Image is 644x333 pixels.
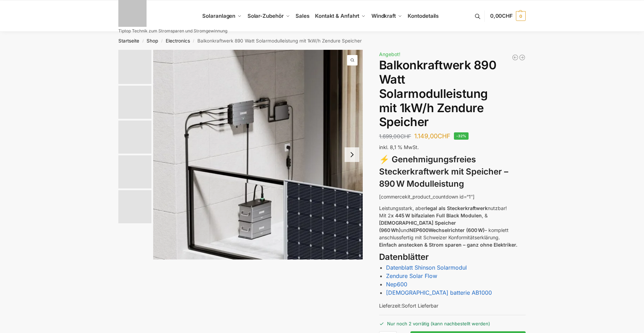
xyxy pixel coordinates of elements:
[379,58,526,129] h1: Balkonkraftwerk 890 Watt Solarmodulleistung mit 1kW/h Zendure Speicher
[386,264,467,271] a: Datenblatt Shinson Solarmodul
[386,281,407,288] a: Nep600
[118,50,151,84] img: Zendure-solar-flow-Batteriespeicher für Balkonkraftwerke
[490,13,513,19] span: 0,00
[118,38,139,44] a: Startseite
[147,38,158,44] a: Shop
[118,121,151,154] img: Maysun
[118,190,151,223] img: nep-microwechselrichter-600w
[414,132,450,140] bdi: 1.149,00
[139,38,147,44] span: /
[490,6,526,26] a: 0,00CHF 0
[379,303,438,309] span: Lieferzeit:
[315,13,359,19] span: Kontakt & Anfahrt
[405,0,441,32] a: Kontodetails
[379,51,400,57] span: Angebot!
[391,212,482,218] strong: x 445 W bifazialen Full Black Modulen
[379,144,419,150] span: inkl. 8,1 % MwSt.
[158,38,165,44] span: /
[512,54,519,61] a: Balkonkraftwerk 890 Watt Solarmodulleistung mit 2kW/h Zendure Speicher
[386,272,437,279] a: Zendure Solar Flow
[519,54,526,61] a: Steckerkraftwerk mit 4 KW Speicher und 8 Solarmodulen mit 3600 Watt
[379,154,526,190] h3: ⚡ Genehmigungsfreies Steckerkraftwerk mit Speicher – 890 W Modulleistung
[438,132,450,140] span: CHF
[166,38,190,44] a: Electronics
[118,29,227,33] p: Tiptop Technik zum Stromsparen und Stromgewinnung
[312,0,369,32] a: Kontakt & Anfahrt
[379,315,526,327] p: Nur noch 2 vorrätig (kann nachbestellt werden)
[502,13,513,19] span: CHF
[293,0,312,32] a: Sales
[409,227,485,233] strong: NEP600Wechselrichter (600 W)
[153,50,363,260] a: Znedure solar flow Batteriespeicher fuer BalkonkraftwerkeZnedure solar flow Batteriespeicher fuer...
[402,303,438,309] span: Sofort Lieferbar
[371,13,396,19] span: Windkraft
[379,133,411,140] bdi: 1.699,00
[296,13,309,19] span: Sales
[408,13,439,19] span: Kontodetails
[454,132,469,140] span: -32%
[379,242,517,248] strong: Einfach anstecken & Strom sparen – ganz ohne Elektriker.
[118,86,151,119] img: Anschlusskabel-3meter_schweizer-stecker
[426,205,488,211] strong: legal als Steckerkraftwerk
[379,204,526,248] p: Leistungsstark, aber nutzbar! Mit 2 , & und – komplett anschlussfertig mit Schweizer Konformitäts...
[245,0,293,32] a: Solar-Zubehör
[400,133,411,140] span: CHF
[386,289,492,296] a: [DEMOGRAPHIC_DATA] batterie AB1000
[379,193,526,200] p: [commercekit_product_countdown id=“1″]
[516,11,526,21] span: 0
[190,38,197,44] span: /
[248,13,284,19] span: Solar-Zubehör
[153,50,363,260] img: Zendure-solar-flow-Batteriespeicher für Balkonkraftwerke
[106,32,538,50] nav: Breadcrumb
[118,155,151,188] img: Zendure-solar-flow-Batteriespeicher für Balkonkraftwerke
[379,251,526,263] h3: Datenblätter
[379,220,456,233] strong: [DEMOGRAPHIC_DATA] Speicher (960 Wh)
[345,147,359,162] button: Next slide
[369,0,405,32] a: Windkraft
